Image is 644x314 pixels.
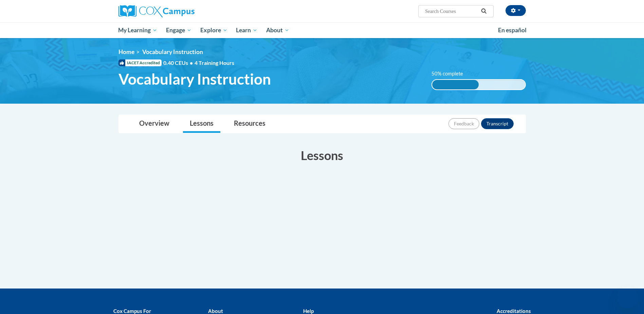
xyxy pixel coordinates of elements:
span: En español [498,27,527,34]
div: Main menu [108,22,536,38]
span: IACET Accredited [118,59,162,66]
span: 0.40 CEUs [163,59,195,67]
label: 50% complete [431,70,471,77]
b: About [208,308,223,314]
b: Cox Campus For [113,308,151,314]
div: 50% complete [432,80,479,89]
a: Cox Campus [118,5,247,17]
b: Help [303,308,314,314]
span: My Learning [118,26,157,34]
span: Vocabulary Instruction [118,70,271,88]
h3: Lessons [118,147,526,164]
button: Account Settings [505,5,526,16]
span: Vocabulary Instruction [142,48,203,55]
a: Engage [162,22,196,38]
input: Search Courses [424,7,479,15]
button: Feedback [448,118,479,129]
a: About [262,22,294,38]
span: About [266,26,289,34]
a: Overview [132,115,176,133]
span: 4 Training Hours [195,59,234,66]
b: Accreditations [497,308,531,314]
span: Explore [200,26,227,34]
span: Engage [166,26,191,34]
a: Explore [196,22,232,38]
span: • [190,59,193,66]
img: Cox Campus [118,5,195,17]
button: Search [479,7,489,15]
a: En español [494,23,531,37]
a: Lessons [183,115,220,133]
a: Home [118,48,134,55]
a: Resources [227,115,272,133]
a: My Learning [114,22,162,38]
iframe: Button to launch messaging window [617,287,639,309]
span: Learn [236,26,257,34]
a: Learn [232,22,262,38]
button: Transcript [481,118,514,129]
